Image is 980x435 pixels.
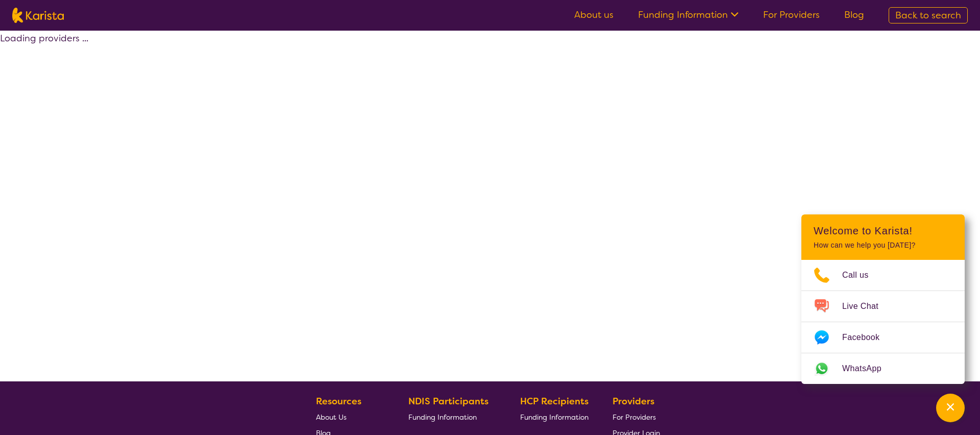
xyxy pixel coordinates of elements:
a: Web link opens in a new tab. [801,353,965,384]
h2: Welcome to Karista! [814,225,952,237]
a: Funding Information [408,409,496,425]
span: Funding Information [520,413,589,422]
button: Channel Menu [936,394,965,422]
span: Call us [842,268,881,283]
ul: Choose channel [801,260,965,384]
b: NDIS Participants [408,395,488,407]
a: Blog [844,9,864,21]
span: Facebook [842,330,892,345]
a: For Providers [763,9,820,21]
a: For Providers [612,409,660,425]
a: Funding Information [520,409,589,425]
a: Back to search [889,7,968,23]
span: Live Chat [842,299,891,314]
b: HCP Recipients [520,395,589,407]
span: About Us [316,413,347,422]
a: Funding Information [638,9,739,21]
span: Back to search [895,9,961,21]
a: About us [574,9,614,21]
span: WhatsApp [842,361,894,376]
b: Resources [316,395,361,407]
span: For Providers [612,413,656,422]
p: How can we help you [DATE]? [814,241,952,250]
div: Channel Menu [801,214,965,384]
span: Funding Information [408,413,477,422]
a: About Us [316,409,384,425]
img: Karista logo [12,8,64,23]
b: Providers [612,395,654,407]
